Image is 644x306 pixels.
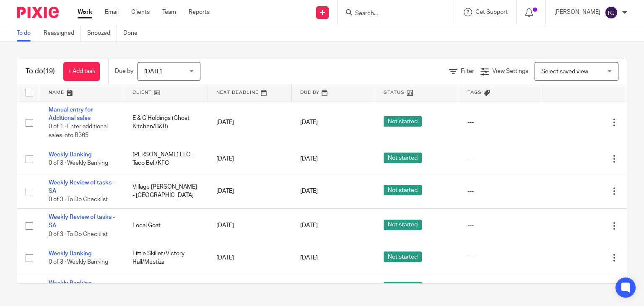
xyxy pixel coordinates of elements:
[541,69,588,75] span: Select saved view
[208,174,292,208] td: [DATE]
[144,69,162,75] span: [DATE]
[467,118,535,127] div: ---
[115,67,133,75] p: Due by
[384,282,422,292] span: Not started
[49,161,108,166] span: 0 of 3 · Weekly Banking
[208,144,292,174] td: [DATE]
[492,68,528,74] span: View Settings
[49,231,108,237] span: 0 of 3 · To Do Checklist
[461,68,474,74] span: Filter
[467,221,535,230] div: ---
[124,273,208,303] td: [PERSON_NAME]
[124,144,208,174] td: [PERSON_NAME] LLC - Taco Bell/KFC
[49,259,108,265] span: 0 of 3 · Weekly Banking
[189,8,210,16] a: Reports
[26,67,55,76] h1: To do
[49,180,115,194] a: Weekly Review of tasks - SA
[300,119,318,125] span: [DATE]
[49,197,108,203] span: 0 of 3 · To Do Checklist
[554,8,600,16] p: [PERSON_NAME]
[384,185,422,195] span: Not started
[105,8,119,16] a: Email
[208,273,292,303] td: [DATE]
[124,208,208,243] td: Local Goat
[384,252,422,262] span: Not started
[467,90,482,95] span: Tags
[49,251,91,257] a: Weekly Banking
[208,243,292,273] td: [DATE]
[467,155,535,163] div: ---
[208,208,292,243] td: [DATE]
[467,187,535,195] div: ---
[131,8,150,16] a: Clients
[123,25,144,41] a: Done
[49,214,115,228] a: Weekly Review of tasks - SA
[49,280,91,286] a: Weekly Banking
[49,107,93,121] a: Manual entry for Additional sales
[300,188,318,194] span: [DATE]
[43,68,55,75] span: (19)
[124,243,208,273] td: Little Skillet/Victory Hall/Mestiza
[17,7,59,18] img: Pixie
[124,174,208,208] td: Village [PERSON_NAME] - [GEOGRAPHIC_DATA]
[467,254,535,262] div: ---
[63,62,100,81] a: + Add task
[300,156,318,162] span: [DATE]
[354,10,430,18] input: Search
[384,116,422,127] span: Not started
[300,223,318,228] span: [DATE]
[49,124,108,138] span: 0 of 1 · Enter additional sales into R365
[78,8,92,16] a: Work
[124,101,208,144] td: E & G Holdings (Ghost Kitchen/B&B)
[605,6,618,19] img: svg%3E
[300,255,318,261] span: [DATE]
[17,25,37,41] a: To do
[87,25,117,41] a: Snoozed
[208,101,292,144] td: [DATE]
[162,8,176,16] a: Team
[475,9,508,15] span: Get Support
[384,220,422,230] span: Not started
[44,25,81,41] a: Reassigned
[384,153,422,163] span: Not started
[49,152,91,158] a: Weekly Banking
